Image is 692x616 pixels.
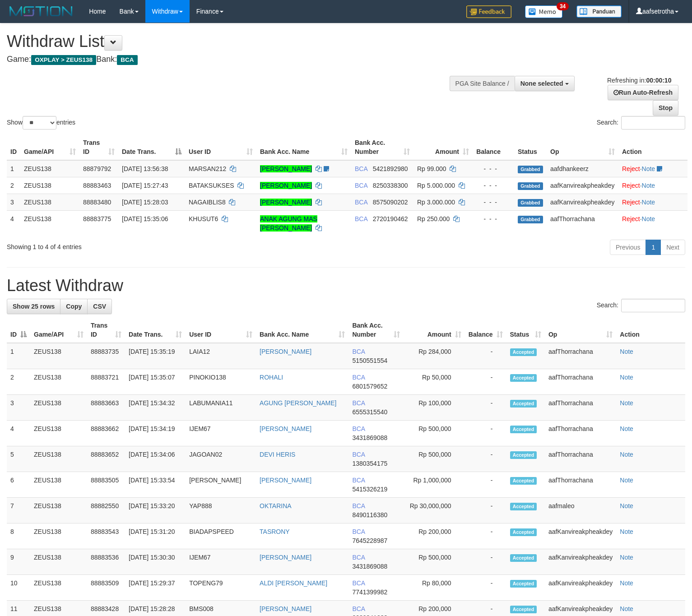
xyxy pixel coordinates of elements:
th: Amount: activate to sort column ascending [404,317,464,343]
td: [DATE] 15:31:20 [125,523,186,549]
td: 1 [7,343,30,369]
th: Date Trans.: activate to sort column descending [118,134,185,160]
a: Note [620,425,633,432]
a: Note [642,199,655,206]
td: aafThorrachana [545,395,616,421]
span: Accepted [510,348,537,356]
span: [DATE] 13:56:38 [122,165,168,172]
td: - [465,343,506,369]
span: Grabbed [518,199,543,207]
span: 88883480 [83,199,111,206]
a: [PERSON_NAME] [260,182,312,189]
td: 9 [7,549,30,575]
td: 88883652 [87,446,125,472]
span: BCA [117,55,137,65]
td: aafThorrachana [547,210,618,236]
td: ZEUS138 [30,446,87,472]
span: KHUSUT6 [189,215,218,222]
a: Note [642,165,655,172]
a: ALDI [PERSON_NAME] [260,579,327,587]
a: CSV [87,299,112,314]
td: 88883663 [87,395,125,421]
td: [PERSON_NAME] [186,472,256,498]
td: - [465,498,506,523]
span: 88883775 [83,215,111,222]
button: None selected [515,76,575,91]
span: Copy [66,303,82,310]
td: · [618,194,687,210]
td: 88883735 [87,343,125,369]
td: IJEM67 [186,421,256,446]
td: aafThorrachana [545,343,616,369]
td: aafKanvireakpheakdey [545,575,616,601]
span: Rp 99.000 [417,165,446,172]
a: DEVI HERIS [260,451,295,458]
td: [DATE] 15:30:30 [125,549,186,575]
a: Copy [60,299,88,314]
td: TOPENG79 [186,575,256,601]
td: - [465,575,506,601]
td: 4 [7,210,20,236]
th: Op: activate to sort column ascending [545,317,616,343]
span: Accepted [510,400,537,408]
th: Bank Acc. Number: activate to sort column ascending [351,134,413,160]
span: BCA [352,399,365,407]
td: aafThorrachana [545,369,616,395]
a: Note [620,528,633,535]
a: [PERSON_NAME] [260,605,311,612]
span: Grabbed [518,216,543,223]
a: [PERSON_NAME] [260,477,311,484]
td: 2 [7,177,20,194]
span: BCA [352,477,365,484]
strong: 00:00:10 [646,77,671,84]
td: Rp 500,000 [404,446,464,472]
td: [DATE] 15:34:19 [125,421,186,446]
a: Note [620,374,633,381]
td: ZEUS138 [30,498,87,523]
span: MARSAN212 [189,165,226,172]
img: panduan.png [576,5,622,18]
td: [DATE] 15:35:19 [125,343,186,369]
span: Grabbed [518,166,543,173]
span: Accepted [510,528,537,536]
td: - [465,549,506,575]
th: Op: activate to sort column ascending [547,134,618,160]
span: Refreshing in: [607,77,671,84]
span: 88879792 [83,165,111,172]
span: BCA [355,165,367,172]
span: OXPLAY > ZEUS138 [31,55,96,65]
h4: Game: Bank: [7,55,452,64]
a: [PERSON_NAME] [260,199,312,206]
span: BCA [352,425,365,432]
span: Copy 7741399982 to clipboard [352,588,387,596]
td: ZEUS138 [30,549,87,575]
td: 2 [7,369,30,395]
a: [PERSON_NAME] [260,554,311,561]
th: User ID: activate to sort column ascending [185,134,256,160]
span: BCA [352,451,365,458]
th: Bank Acc. Name: activate to sort column ascending [256,134,351,160]
td: Rp 100,000 [404,395,464,421]
td: ZEUS138 [30,343,87,369]
span: Copy 5150551554 to clipboard [352,357,387,364]
a: Note [642,182,655,189]
td: 6 [7,472,30,498]
span: Show 25 rows [13,303,55,310]
td: aafdhankeerz [547,160,618,177]
td: 88883543 [87,523,125,549]
span: BCA [352,348,365,355]
span: Accepted [510,374,537,382]
td: Rp 500,000 [404,421,464,446]
td: 3 [7,395,30,421]
td: [DATE] 15:29:37 [125,575,186,601]
td: [DATE] 15:35:07 [125,369,186,395]
a: Note [642,215,655,222]
span: Copy 5415326219 to clipboard [352,486,387,493]
span: BCA [352,579,365,587]
span: BATAKSUKSES [189,182,234,189]
a: Note [620,399,633,407]
td: JAGOAN02 [186,446,256,472]
td: ZEUS138 [20,160,79,177]
span: Copy 2720190462 to clipboard [373,215,408,222]
span: Accepted [510,451,537,459]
